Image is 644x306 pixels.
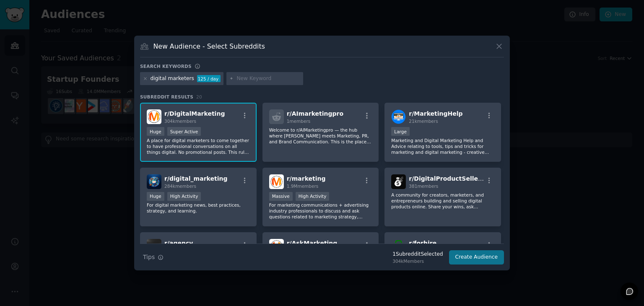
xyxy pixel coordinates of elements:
span: r/ DigitalMarketing [164,110,225,117]
div: 125 / day [197,75,221,83]
p: For marketing communications + advertising industry professionals to discuss and ask questions re... [269,202,372,220]
span: 20 [196,94,202,99]
div: High Activity [296,192,330,201]
p: A community for creators, marketers, and entrepreneurs building and selling digital products onli... [391,192,494,210]
img: digital_marketing [147,174,161,189]
div: Super Active [167,127,201,136]
div: Massive [269,192,293,201]
h3: Search keywords [140,63,192,69]
div: digital marketers [151,75,194,83]
span: 21k members [409,119,438,124]
div: Large [391,127,410,136]
input: New Keyword [236,75,300,83]
div: 1 Subreddit Selected [392,251,443,258]
div: Huge [147,127,164,136]
span: r/ DigitalProductSellers [409,175,484,182]
span: r/ AskMarketing [287,240,338,246]
span: Tips [143,253,155,262]
span: Subreddit Results [140,94,193,100]
span: r/ forhire [409,240,436,246]
img: DigitalMarketing [147,109,161,124]
div: High Activity [167,192,201,201]
img: marketing [269,174,284,189]
div: Huge [147,192,164,201]
p: Marketing and Digital Marketing Help and Advice relating to tools, tips and tricks for marketing ... [391,137,494,155]
span: r/ MarketingHelp [409,110,462,117]
img: DigitalProductSellers [391,174,406,189]
span: r/ marketing [287,175,326,182]
img: AskMarketing [269,239,284,254]
img: forhire [391,239,406,254]
span: r/ digital_marketing [164,175,227,182]
span: 381 members [409,184,438,189]
span: 1.9M members [287,184,319,189]
p: Welcome to r/AIMarketingpro — the hub where [PERSON_NAME] meets Marketing, PR, and Brand Communic... [269,127,372,145]
span: 1 members [287,119,311,124]
button: Tips [140,250,166,265]
span: 284k members [164,184,196,189]
p: A place for digital marketers to come together to have professional conversations on all things d... [147,137,250,155]
span: 304k members [164,119,196,124]
span: r/ agency [164,240,193,246]
img: agency [147,239,161,254]
button: Create Audience [449,250,504,265]
div: 304k Members [392,258,443,264]
img: MarketingHelp [391,109,406,124]
p: For digital marketing news, best practices, strategy, and learning. [147,202,250,214]
span: r/ AImarketingpro [287,110,343,117]
h3: New Audience - Select Subreddits [153,42,265,51]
